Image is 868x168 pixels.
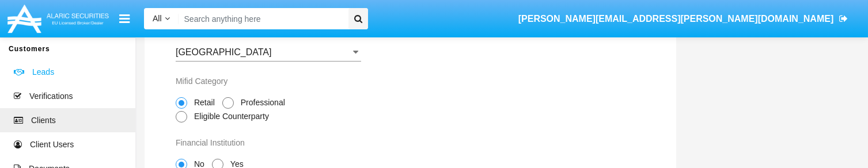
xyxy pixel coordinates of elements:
[31,114,56,127] span: Clients
[187,97,218,109] span: Retail
[29,90,73,102] span: Verifications
[32,66,54,78] span: Leads
[6,2,111,36] img: Logo image
[513,3,854,35] a: [PERSON_NAME][EMAIL_ADDRESS][PERSON_NAME][DOMAIN_NAME]
[234,97,288,109] span: Professional
[153,14,162,23] span: All
[179,8,344,29] input: Search
[187,110,272,123] span: Eligible Counterparty
[144,13,179,25] a: All
[176,75,228,87] label: Mifid Category
[176,137,245,149] label: Financial Institution
[518,14,834,24] span: [PERSON_NAME][EMAIL_ADDRESS][PERSON_NAME][DOMAIN_NAME]
[30,139,74,151] span: Client Users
